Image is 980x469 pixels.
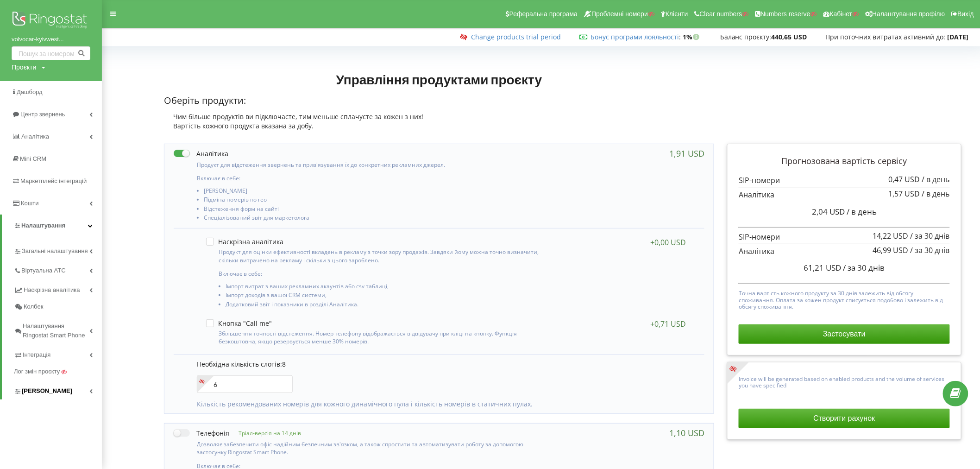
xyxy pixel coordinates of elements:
[812,206,845,217] span: 2,04 USD
[12,35,90,44] a: volvocar-kyivwest...
[650,238,686,247] div: +0,00 USD
[197,375,293,393] input: Enter new value...
[847,206,877,217] span: / в день
[21,266,66,275] span: Віртуальна АТС
[229,429,301,437] p: Тріал-версія на 14 днів
[666,10,688,18] span: Клієнти
[164,94,714,108] p: Оберіть продукти:
[282,360,286,368] span: 8
[23,350,50,360] span: Інтеграція
[720,32,772,41] span: Баланс проєкту:
[922,189,950,199] span: / в день
[739,155,950,167] p: Прогнозована вартість сервісу
[889,174,920,184] span: 0,47 USD
[226,283,542,292] li: Імпорт витрат з ваших рекламних акаунтів або csv таблиці,
[204,206,545,215] li: Відстеження форм на сайті
[164,71,714,88] h1: Управління продуктами проєкту
[12,63,36,72] div: Проєкти
[14,279,102,298] a: Наскрізна аналітика
[197,440,545,456] p: Дозволяє забезпечити офіс надійним безпечним зв'язком, а також спростити та автоматизувати роботу...
[739,324,950,344] button: Застосувати
[922,174,950,184] span: / в день
[948,32,969,41] strong: [DATE]
[226,301,542,310] li: Додатковий звіт і показники в розділі Аналітика.
[739,175,950,186] p: SIP-номери
[700,10,742,18] span: Clear numbers
[219,248,542,264] p: Продукт для оцінки ефективності вкладень в рекламу з точки зору продажів. Завдяки йому можна точн...
[204,188,545,196] li: [PERSON_NAME]
[21,133,49,140] span: Аналiтика
[591,32,681,41] span: :
[739,232,950,242] p: SIP-номери
[174,428,229,438] label: Телефонія
[20,155,46,162] span: Mini CRM
[23,322,89,340] span: Налаштування Ringostat Smart Phone
[739,288,950,310] p: Точна вартість кожного продукту за 30 днів залежить від обсягу споживання. Оплата за кожен продук...
[591,32,679,41] a: Бонус програми лояльності
[826,32,946,41] span: При поточних витратах активний до:
[206,238,283,246] label: Наскрізна аналітика
[911,245,950,255] span: / за 30 днів
[889,189,920,199] span: 1,57 USD
[958,10,974,18] span: Вихід
[12,46,90,60] input: Пошук за номером
[226,292,542,301] li: Імпорт доходів з вашої CRM системи,
[204,215,545,223] li: Спеціалізований звіт для маркетолога
[14,240,102,260] a: Загальні налаштування
[669,149,704,158] div: 1,91 USD
[772,32,807,41] strong: 440,65 USD
[219,330,542,345] p: Збільшення точності відстеження. Номер телефону відображається відвідувачу при кліці на кнопку. Ф...
[471,32,561,41] a: Change products trial period
[12,9,90,32] img: Ringostat logo
[591,10,648,18] span: Проблемні номери
[21,222,65,229] span: Налаштування
[197,399,695,409] p: Кількість рекомендованих номерів для кожного динамічного пула і кількість номерів в статичних пулах.
[739,374,950,389] p: Invoice will be generated based on enabled products and the volume of services you have specified
[206,319,272,327] label: Кнопка "Call me"
[739,246,950,257] p: Аналітика
[2,215,102,237] a: Налаштування
[14,367,60,376] span: Лог змін проєкту
[843,262,885,273] span: / за 30 днів
[14,344,102,363] a: Інтеграція
[830,10,853,18] span: Кабінет
[911,231,950,241] span: / за 30 днів
[761,10,810,18] span: Numbers reserve
[20,111,65,118] span: Центр звернень
[14,260,102,279] a: Віртуальна АТС
[872,10,945,18] span: Налаштування профілю
[197,360,695,369] p: Необхідна кількість слотів:
[197,161,545,169] p: Продукт для відстеження звернень та прив'язування їх до конкретних рекламних джерел.
[804,262,842,273] span: 61,21 USD
[683,32,702,41] strong: 1%
[204,196,545,205] li: Підміна номерів по гео
[650,319,686,329] div: +0,71 USD
[22,387,72,396] span: [PERSON_NAME]
[24,285,80,295] span: Наскрізна аналітика
[873,245,909,255] span: 46,99 USD
[14,380,102,399] a: [PERSON_NAME]
[174,149,228,158] label: Аналітика
[873,231,909,241] span: 14,22 USD
[17,89,43,95] span: Дашборд
[164,112,714,121] div: Чим більше продуктів ви підключаєте, тим меньше сплачуєте за кожен з них!
[24,302,43,311] span: Колбек
[14,315,102,344] a: Налаштування Ringostat Smart Phone
[509,10,578,18] span: Реферальна програма
[669,428,704,437] div: 1,10 USD
[739,190,950,200] p: Аналітика
[22,247,88,256] span: Загальні налаштування
[739,409,950,428] button: Створити рахунок
[21,200,38,207] span: Кошти
[14,363,102,380] a: Лог змін проєкту
[219,270,542,278] p: Включає в себе:
[197,174,545,182] p: Включає в себе:
[20,177,87,184] span: Маркетплейс інтеграцій
[164,121,714,131] div: Вартість кожного продукта вказана за добу.
[14,298,102,315] a: Колбек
